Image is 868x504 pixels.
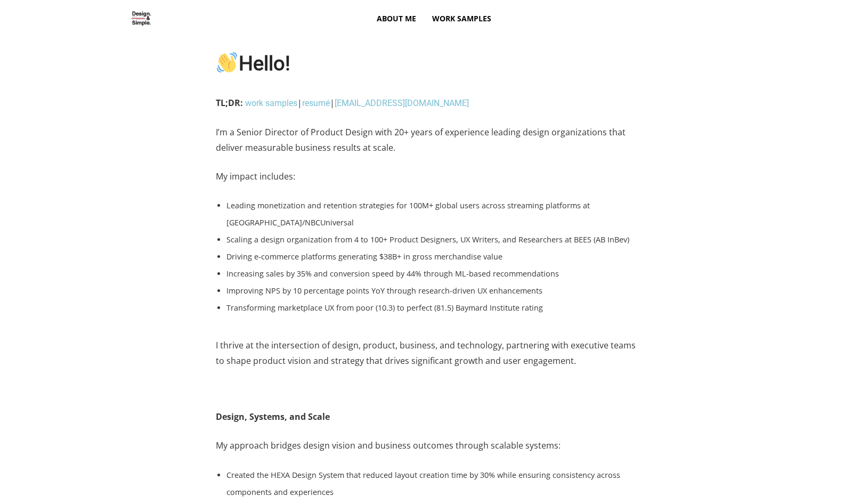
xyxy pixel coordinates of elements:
[335,98,469,108] a: [EMAIL_ADDRESS][DOMAIN_NAME]
[226,231,645,248] li: Scaling a design organization from 4 to 100+ Product Designers, UX Writers, and Researchers at BE...
[115,2,168,35] img: Design. Plain and simple.
[217,52,237,72] img: 👋
[216,125,645,169] p: I’m a Senior Director of Product Design with 20+ years of experience leading design organizations...
[302,98,330,108] a: resumé
[216,95,645,125] p: | |
[226,299,645,316] li: Transforming marketplace UX from poor (10.3) to perfect (81.5) Baymard Institute rating
[226,282,645,299] li: Improving NPS by 10 percentage points YoY through research-driven UX enhancements
[216,338,645,382] p: I thrive at the intersection of design, product, business, and technology, partnering with execut...
[226,248,645,265] li: Driving e-commerce platforms generating $38B+ in gross merchandise value
[216,438,645,467] p: My approach bridges design vision and business outcomes through scalable systems:
[216,97,243,109] strong: TL;DR:
[226,197,645,231] li: Leading monetization and retention strategies for 100M+ global users across streaming platforms a...
[216,52,290,75] b: Hello!
[226,265,645,282] li: Increasing sales by 35% and conversion speed by 44% through ML-based recommendations
[216,411,330,422] strong: Design, Systems, and Scale
[216,169,645,198] p: My impact includes:
[245,98,297,108] a: work samples
[226,467,645,501] li: Created the HEXA Design System that reduced layout creation time by 30% while ensuring consistenc...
